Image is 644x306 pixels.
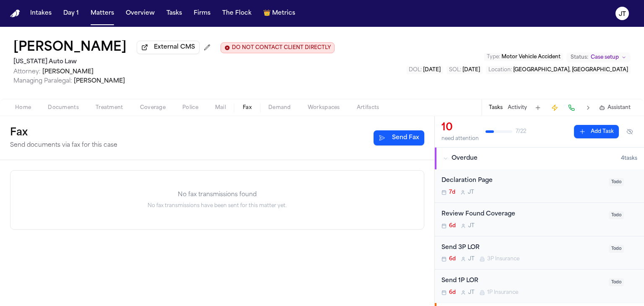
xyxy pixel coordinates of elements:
[74,78,125,84] span: [PERSON_NAME]
[60,6,82,21] button: Day 1
[163,6,185,21] button: Tasks
[462,67,480,73] span: [DATE]
[608,104,631,111] span: Assistant
[423,67,441,73] span: [DATE]
[621,155,637,162] span: 4 task s
[449,256,456,262] span: 6d
[486,66,631,74] button: Edit Location: Plymouth Township, MI
[488,67,512,73] span: Location :
[574,125,619,138] button: Add Task
[501,54,561,60] span: Motor Vehicle Accident
[10,126,117,140] h1: Fax
[449,289,456,296] span: 6d
[13,57,335,67] h2: [US_STATE] Auto Law
[122,6,158,21] button: Overview
[13,40,127,55] h1: [PERSON_NAME]
[513,67,628,73] span: [GEOGRAPHIC_DATA], [GEOGRAPHIC_DATA]
[308,104,340,111] span: Workspaces
[374,130,424,145] button: Send new fax
[215,104,226,111] span: Mail
[182,104,198,111] span: Police
[10,10,20,18] a: Home
[508,104,527,111] button: Activity
[609,245,624,253] span: Todo
[591,54,619,61] span: Case setup
[140,104,166,111] span: Coverage
[622,125,637,138] button: Hide completed tasks (⌘⇧H)
[221,42,335,53] button: Edit client contact restriction
[449,189,455,196] span: 7d
[357,104,379,111] span: Artifacts
[566,102,577,114] button: Make a Call
[219,6,255,21] button: The Flock
[609,178,624,186] span: Todo
[447,66,483,74] button: Edit SOL: 2028-08-24
[468,223,475,229] span: J T
[549,102,561,114] button: Create Immediate Task
[441,243,604,253] div: Send 3P LOR
[609,211,624,219] span: Todo
[468,256,475,262] span: J T
[441,276,604,286] div: Send 1P LOR
[516,128,526,135] span: 7 / 22
[532,102,544,114] button: Add Task
[260,6,299,21] button: crownMetrics
[484,53,563,61] button: Edit Type: Motor Vehicle Accident
[441,121,479,135] div: 10
[13,69,41,75] span: Attorney:
[441,210,604,219] div: Review Found Coverage
[10,191,424,199] div: No fax transmissions found
[409,67,422,73] span: DOL :
[154,43,195,52] span: External CMS
[13,78,72,84] span: Managing Paralegal:
[232,44,331,51] span: DO NOT CONTACT CLIENT DIRECTLY
[10,141,117,150] p: Send documents via fax for this case
[243,104,252,111] span: Fax
[487,54,500,60] span: Type :
[42,69,93,75] span: [PERSON_NAME]
[10,10,20,18] img: Finch Logo
[137,41,200,54] button: External CMS
[441,135,479,142] div: need attention
[435,270,644,303] div: Open task: Send 1P LOR
[190,6,214,21] button: Firms
[96,104,123,111] span: Treatment
[48,104,79,111] span: Documents
[609,278,624,286] span: Todo
[449,223,456,229] span: 6d
[452,154,478,163] span: Overdue
[27,6,55,21] button: Intakes
[487,289,518,296] span: 1P Insurance
[468,189,474,196] span: J T
[406,66,443,74] button: Edit DOL: 2025-08-24
[449,67,461,73] span: SOL :
[489,104,503,111] button: Tasks
[13,40,127,55] button: Edit matter name
[487,256,519,262] span: 3P Insurance
[435,148,644,169] button: Overdue4tasks
[87,6,117,21] button: Matters
[268,104,291,111] span: Demand
[10,202,424,209] div: No fax transmissions have been sent for this matter yet.
[435,203,644,236] div: Open task: Review Found Coverage
[435,236,644,270] div: Open task: Send 3P LOR
[468,289,475,296] span: J T
[599,104,631,111] button: Assistant
[15,104,31,111] span: Home
[566,52,631,62] button: Change status from Case setup
[435,169,644,203] div: Open task: Declaration Page
[571,54,588,61] span: Status:
[441,176,604,186] div: Declaration Page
